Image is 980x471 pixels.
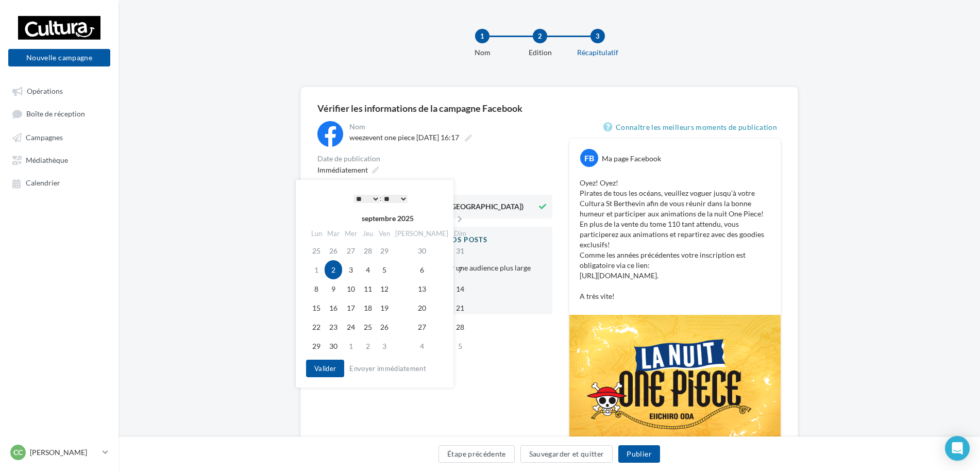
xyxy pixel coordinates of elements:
[306,360,344,377] button: Valider
[507,47,573,58] div: Edition
[345,362,430,375] button: Envoyer immédiatement
[360,260,376,279] td: 4
[376,260,393,279] td: 5
[325,260,342,279] td: 2
[360,279,376,298] td: 11
[520,445,613,463] button: Sauvegarder et quitter
[342,226,360,241] th: Mer
[6,173,112,192] a: Calendrier
[325,337,342,356] td: 30
[342,317,360,337] td: 24
[475,29,489,43] div: 1
[317,165,368,174] span: Immédiatement
[451,337,469,356] td: 5
[342,279,360,298] td: 10
[393,241,451,260] td: 30
[308,241,325,260] td: 25
[360,317,376,337] td: 25
[325,211,451,226] th: septembre 2025
[451,260,469,279] td: 7
[342,337,360,356] td: 1
[449,47,515,58] div: Nom
[360,241,376,260] td: 28
[325,279,342,298] td: 9
[308,317,325,337] td: 22
[26,133,63,142] span: Campagnes
[360,226,376,241] th: Jeu
[308,279,325,298] td: 8
[308,298,325,317] td: 15
[451,241,469,260] td: 31
[325,241,342,260] td: 26
[325,317,342,337] td: 23
[329,191,433,206] div: :
[349,133,459,142] span: weezevent one piece [DATE] 16:17
[26,110,85,119] span: Boîte de réception
[393,226,451,241] th: [PERSON_NAME]
[618,445,660,463] button: Publier
[602,154,661,164] div: Ma page Facebook
[533,29,547,43] div: 2
[325,226,342,241] th: Mar
[451,226,469,241] th: Dim
[342,260,360,279] td: 3
[342,241,360,260] td: 27
[580,178,770,301] p: Oyez! Oyez! Pirates de tous les océans, veuillez voguer jusqu'à votre Cultura St Berthevin afin d...
[26,156,68,164] span: Médiathèque
[393,279,451,298] td: 13
[945,436,970,461] div: Open Intercom Messenger
[27,87,63,95] span: Opérations
[360,337,376,356] td: 2
[376,317,393,337] td: 26
[393,337,451,356] td: 4
[376,279,393,298] td: 12
[6,128,112,146] a: Campagnes
[376,298,393,317] td: 19
[6,81,112,100] a: Opérations
[8,443,110,462] a: Cc [PERSON_NAME]
[308,226,325,241] th: Lun
[6,104,112,123] a: Boîte de réception
[393,260,451,279] td: 6
[376,241,393,260] td: 29
[360,298,376,317] td: 18
[30,447,98,458] p: [PERSON_NAME]
[565,47,631,58] div: Récapitulatif
[13,447,23,458] span: Cc
[393,317,451,337] td: 27
[342,298,360,317] td: 17
[590,29,605,43] div: 3
[376,226,393,241] th: Ven
[393,298,451,317] td: 20
[603,121,781,133] a: Connaître les meilleurs moments de publication
[349,123,550,130] div: Nom
[317,155,552,162] div: Date de publication
[376,337,393,356] td: 3
[580,149,598,167] div: FB
[451,298,469,317] td: 21
[6,150,112,169] a: Médiathèque
[308,337,325,356] td: 29
[325,298,342,317] td: 16
[451,279,469,298] td: 14
[8,49,110,66] button: Nouvelle campagne
[317,104,781,113] div: Vérifier les informations de la campagne Facebook
[438,445,515,463] button: Étape précédente
[26,179,60,188] span: Calendrier
[308,260,325,279] td: 1
[451,317,469,337] td: 28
